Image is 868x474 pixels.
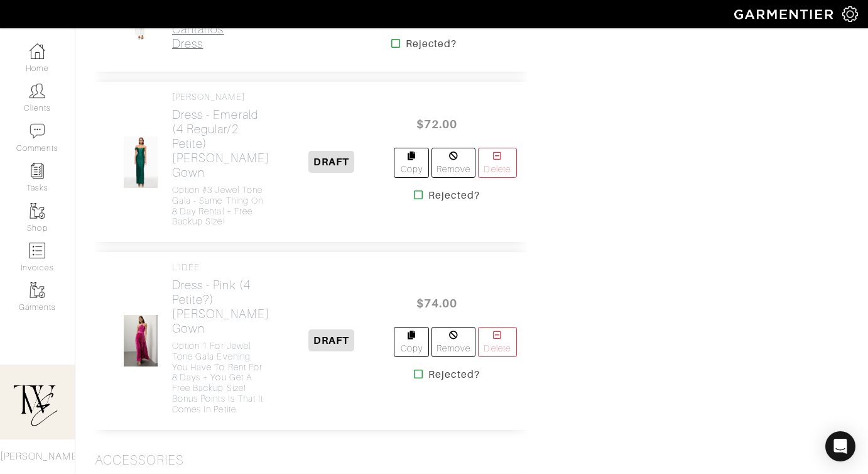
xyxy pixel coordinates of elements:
[30,83,45,99] img: clients-icon-6bae9207a08558b7cb47a8932f037763ab4055f8c8b6bfacd5dc20c3e0201464.png
[172,341,269,415] h4: Option 1 for jewel tone gala evening, you have to rent for 8 days + you get a free backup size! B...
[308,329,354,351] span: DRAFT
[431,148,475,178] a: Remove
[172,107,269,180] h2: Dress - Emerald (4 Regular/2 Petite) [PERSON_NAME] Gown
[308,151,354,173] span: DRAFT
[123,136,159,189] img: hKGZ1aAv9qKnMaSAxx9wdyi3
[30,163,45,179] img: reminder-icon-8004d30b9f0a5d33ae49ab947aed9ed385cf756f9e5892f1edd6e32f2345188e.png
[30,243,45,258] img: orders-icon-0abe47150d42831381b5fb84f609e132dff9fe21cb692f30cb5eec754e2cba89.png
[30,123,45,139] img: comment-icon-a0a6a9ef722e966f86d9cbdc48e553b5cf19dbc54f86b18d962a5391bc8f6eb6.png
[406,36,457,52] strong: Rejected?
[30,203,45,219] img: garments-icon-b7da505a4dc4fd61783c78ac3ca0ef83fa9d6f193b1c9dc38574b1d14d53ca28.png
[172,262,269,415] a: L'IDÉE Dress - Pink (4 Petite?)[PERSON_NAME] Gown Option 1 for jewel tone gala evening, you have ...
[825,431,855,461] div: Open Intercom Messenger
[95,453,185,468] h3: Accessories
[478,148,517,178] a: Delete
[172,92,269,227] a: [PERSON_NAME] Dress - Emerald (4 Regular/2 Petite)[PERSON_NAME] Gown Option #3 jewel tone gala - ...
[842,6,858,22] img: gear-icon-white-bd11855cb880d31180b6d7d6211b90ccbf57a29d726f0c71d8c61bd08dd39cc2.png
[172,278,269,336] h2: Dress - Pink (4 Petite?) [PERSON_NAME] Gown
[394,148,429,178] a: Copy
[428,188,479,203] strong: Rejected?
[172,92,269,102] h4: [PERSON_NAME]
[30,282,45,298] img: garments-icon-b7da505a4dc4fd61783c78ac3ca0ef83fa9d6f193b1c9dc38574b1d14d53ca28.png
[172,185,269,227] h4: Option #3 jewel tone gala - same thing on 8 day rental + free backup size!
[431,327,475,357] a: Remove
[428,367,479,382] strong: Rejected?
[399,111,474,138] span: $72.00
[478,327,517,357] a: Delete
[728,3,842,25] img: garmentier-logo-header-white-b43fb05a5012e4ada735d5af1a66efaba907eab6374d6393d1fbf88cb4ef424d.png
[30,43,45,59] img: dashboard-icon-dbcd8f5a0b271acd01030246c82b418ddd0df26cd7fceb0bd07c9910d44c42f6.png
[172,262,269,273] h4: L'IDÉE
[123,314,159,367] img: NrpsSfNvikhFgcX5F3YdgGhg
[394,327,429,357] a: Copy
[399,290,474,317] span: $74.00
